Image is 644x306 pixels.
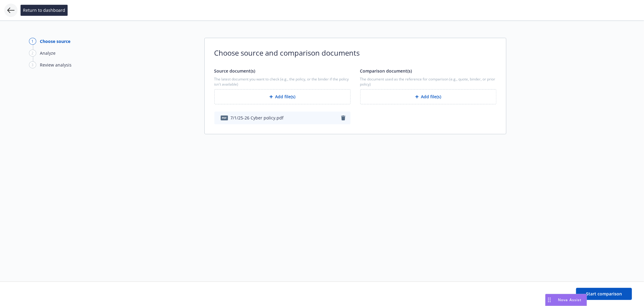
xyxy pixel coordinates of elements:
button: Add file(s) [360,89,496,104]
span: The latest document you want to check (e.g., the policy, or the binder if the policy isn't availa... [214,76,351,87]
button: Add file(s) [214,89,351,104]
div: 1 [29,38,36,45]
span: pdf [221,116,228,120]
div: Analyze [40,50,56,56]
span: Source document(s) [214,68,255,74]
div: Review analysis [40,62,72,68]
span: Comparison document(s) [360,68,412,74]
div: 3 [29,61,36,68]
span: The document used as the reference for comparison (e.g., quote, binder, or prior policy) [360,76,496,87]
span: 7/1/25-26 Cyber policy.pdf [231,115,284,121]
span: Return to dashboard [23,7,65,13]
span: Choose source and comparison documents [214,48,496,58]
div: 2 [29,50,36,57]
div: Choose source [40,38,70,44]
div: Drag to move [546,294,553,306]
button: Nova Assist [545,294,587,306]
span: Nova Assist [558,297,582,302]
button: Start comparison [576,288,632,300]
span: Start comparison [586,291,622,297]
